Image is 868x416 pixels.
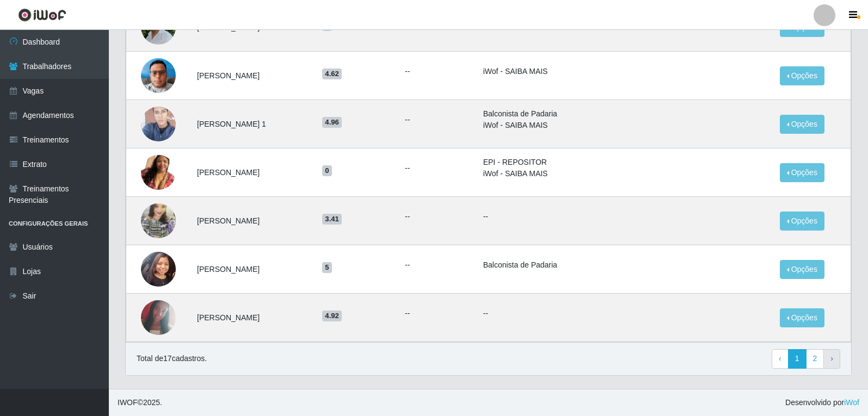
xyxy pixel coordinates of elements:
p: -- [483,211,617,222]
img: 1695721105574.jpeg [141,93,176,155]
td: [PERSON_NAME] [190,148,316,197]
a: 2 [806,349,824,369]
td: [PERSON_NAME] [190,294,316,342]
span: 4.62 [322,69,342,79]
span: 4.96 [322,117,342,128]
span: ‹ [779,354,781,363]
p: -- [483,308,617,319]
button: Opções [780,212,824,231]
li: iWof - SAIBA MAIS [483,120,617,131]
li: Balconista de Padaria [483,108,617,120]
button: Opções [780,308,824,327]
nav: pagination [772,349,840,369]
a: 1 [788,349,807,369]
ul: -- [405,66,470,77]
a: iWof [844,398,859,407]
button: Opções [780,163,824,182]
img: 1682849088417.jpeg [141,246,176,292]
p: Total de 17 cadastros. [137,353,207,364]
img: 1705311844372.jpeg [141,197,176,244]
li: Balconista de Padaria [483,259,617,271]
span: 0 [322,165,332,176]
a: Next [823,349,840,369]
img: 1700469909448.jpeg [141,141,176,203]
ul: -- [405,211,470,222]
td: [PERSON_NAME] [190,52,316,100]
td: [PERSON_NAME] 1 [190,100,316,148]
ul: -- [405,114,470,126]
button: Opções [780,66,824,85]
ul: -- [405,308,470,319]
img: 1673376164837.jpeg [141,294,176,341]
ul: -- [405,259,470,271]
span: › [830,354,833,363]
img: 1728993932002.jpeg [141,52,176,98]
ul: -- [405,163,470,174]
li: iWof - SAIBA MAIS [483,168,617,179]
span: 3.41 [322,214,342,225]
span: © 2025 . [118,397,162,408]
span: Desenvolvido por [785,397,859,408]
a: Previous [772,349,789,369]
img: CoreUI Logo [18,8,66,22]
span: IWOF [118,398,138,407]
span: 4.92 [322,311,342,321]
td: [PERSON_NAME] [190,197,316,245]
li: iWof - SAIBA MAIS [483,66,617,77]
td: [PERSON_NAME] [190,245,316,294]
button: Opções [780,260,824,279]
button: Opções [780,115,824,134]
span: 5 [322,262,332,273]
li: EPI - REPOSITOR [483,157,617,168]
